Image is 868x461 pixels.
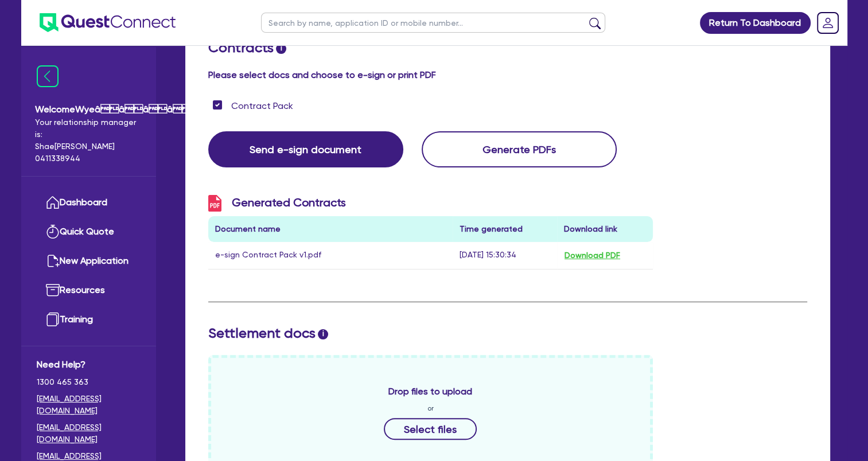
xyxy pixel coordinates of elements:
[813,8,843,38] a: Dropdown toggle
[208,242,453,269] td: e-sign Contract Pack v1.pdf
[208,325,807,342] h2: Settlement docs
[46,283,60,297] img: resources
[208,69,807,80] h4: Please select docs and choose to e-sign or print PDF
[37,65,59,87] img: icon-menu-close
[422,131,617,167] button: Generate PDFs
[46,254,60,268] img: new-application
[37,276,141,305] a: Resources
[40,13,176,32] img: quest-connect-logo-blue
[37,247,141,276] a: New Application
[453,242,557,269] td: [DATE] 15:30:34
[557,216,653,242] th: Download link
[231,99,293,113] label: Contract Pack
[700,12,811,34] a: Return To Dashboard
[276,44,286,54] span: i
[37,421,141,446] a: [EMAIL_ADDRESS][DOMAIN_NAME]
[261,13,605,33] input: Search by name, application ID or mobile number...
[37,217,141,247] a: Quick Quote
[37,376,141,388] span: 1300 465 363
[46,225,60,239] img: quick-quote
[37,305,141,334] a: Training
[46,312,60,326] img: training
[37,358,141,372] span: Need Help?
[35,103,142,116] span: Welcome Wyeââââ
[384,418,477,440] button: Select files
[564,249,621,262] button: Download PDF
[427,403,434,413] span: or
[208,195,653,212] h3: Generated Contracts
[208,131,403,167] button: Send e-sign document
[388,385,472,399] span: Drop files to upload
[453,216,557,242] th: Time generated
[318,329,328,339] span: i
[208,40,807,56] h2: Contracts
[208,195,221,212] img: icon-pdf
[35,116,142,165] span: Your relationship manager is: Shae [PERSON_NAME] 0411338944
[37,188,141,217] a: Dashboard
[37,393,141,417] a: [EMAIL_ADDRESS][DOMAIN_NAME]
[208,216,453,242] th: Document name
